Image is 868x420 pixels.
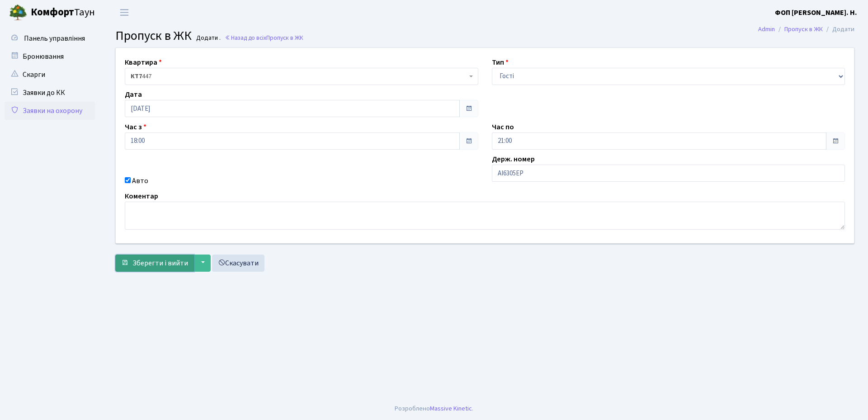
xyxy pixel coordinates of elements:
[132,175,148,186] label: Авто
[775,7,857,18] a: ФОП [PERSON_NAME]. Н.
[492,122,514,132] label: Час по
[125,122,146,132] label: Час з
[5,66,95,84] a: Скарги
[9,4,27,22] img: logo.png
[131,72,467,81] span: <b>КТ7</b>&nbsp;&nbsp;&nbsp;447
[5,47,95,66] a: Бронювання
[132,258,188,268] span: Зберегти і вийти
[5,102,95,120] a: Заявки на охорону
[823,24,854,34] li: Додати
[125,191,158,202] label: Коментар
[125,68,478,85] span: <b>КТ7</b>&nbsp;&nbsp;&nbsp;447
[775,8,857,18] b: ФОП [PERSON_NAME]. Н.
[745,20,868,39] nav: breadcrumb
[131,72,142,81] b: КТ7
[784,24,823,34] a: Пропуск в ЖК
[492,57,509,68] label: Тип
[212,255,264,272] a: Скасувати
[115,27,192,45] span: Пропуск в ЖК
[31,5,74,19] b: Комфорт
[115,255,194,272] button: Зберегти і вийти
[125,89,142,100] label: Дата
[492,165,845,182] input: AA0001AA
[5,84,95,102] a: Заявки до КК
[113,5,136,20] button: Переключити навігацію
[266,33,303,42] span: Пропуск в ЖК
[5,29,95,47] a: Панель управління
[125,57,162,68] label: Квартира
[395,404,473,414] div: Розроблено .
[31,5,95,20] span: Таун
[24,33,85,43] span: Панель управління
[225,33,303,42] a: Назад до всіхПропуск в ЖК
[492,154,535,165] label: Держ. номер
[758,24,775,34] a: Admin
[430,404,472,413] a: Massive Kinetic
[194,34,221,42] small: Додати .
